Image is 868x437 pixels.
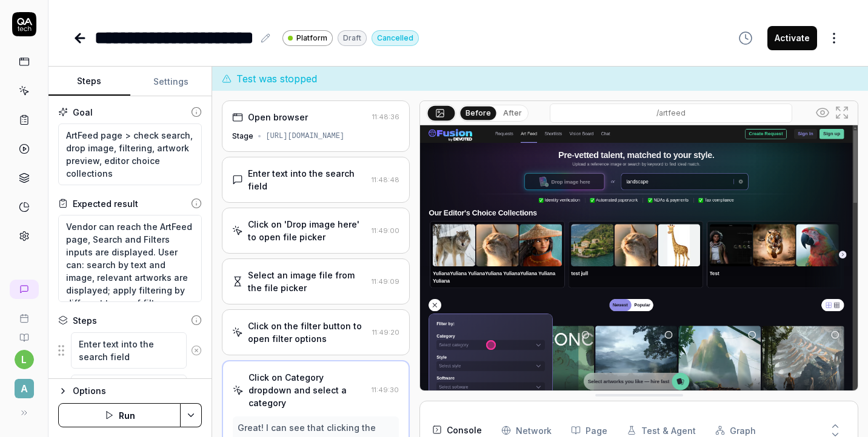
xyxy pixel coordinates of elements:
[73,384,202,398] div: Options
[372,113,399,121] time: 11:48:36
[282,30,333,46] a: Platform
[372,328,399,337] time: 11:49:20
[48,67,130,96] button: Steps
[73,106,93,119] div: Goal
[372,176,399,184] time: 11:48:48
[58,384,202,398] button: Options
[265,131,344,142] div: [URL][DOMAIN_NAME]
[248,111,308,123] div: Open browser
[372,277,399,286] time: 11:49:09
[73,314,97,327] div: Steps
[461,106,496,119] button: Before
[372,30,419,46] div: Cancelled
[15,350,34,369] button: l
[236,71,317,86] span: Test was stopped
[296,33,327,44] span: Platform
[58,332,202,369] div: Suggestions
[5,323,43,343] a: Documentation
[248,167,367,192] div: Enter text into the search field
[249,371,367,409] div: Click on Category dropdown and select a category
[58,374,202,424] div: Suggestions
[813,103,832,122] button: Show all interative elements
[232,131,253,142] div: Stage
[731,26,760,50] button: View version history
[498,107,527,120] button: After
[10,280,39,299] a: New conversation
[372,226,399,235] time: 11:49:00
[248,269,367,294] div: Select an image file from the file picker
[420,125,858,398] img: Screenshot
[187,338,206,363] button: Remove step
[15,379,34,398] span: A
[832,103,852,122] button: Open in full screen
[248,218,367,243] div: Click on 'Drop image here' to open file picker
[5,304,43,323] a: Book a call with us
[767,26,817,50] button: Activate
[58,403,181,427] button: Run
[130,67,212,96] button: Settings
[5,369,43,401] button: A
[338,30,367,46] div: Draft
[372,386,399,394] time: 11:49:30
[248,320,367,345] div: Click on the filter button to open filter options
[73,197,138,210] div: Expected result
